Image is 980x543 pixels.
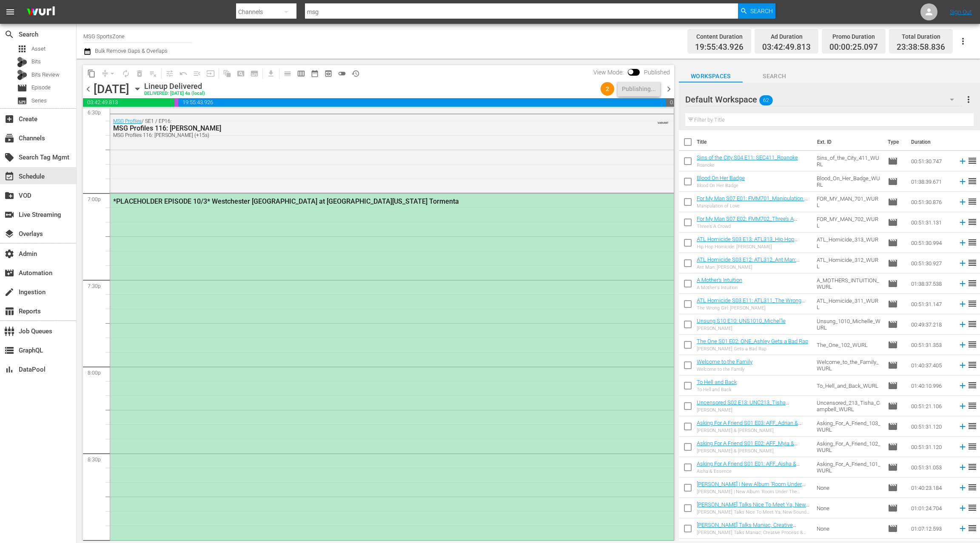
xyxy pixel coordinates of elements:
[17,83,27,93] span: Episode
[4,326,14,336] span: Job Queues
[967,319,977,329] span: reorder
[697,154,798,161] a: Sins of the City S04 E11: SEC411_Roanoke
[967,482,977,492] span: reorder
[888,503,898,513] span: Episode
[908,294,954,314] td: 00:51:31.147
[697,509,810,515] div: [PERSON_NAME] Talks Nice To Meet Ya, New Sound & One Direction
[759,91,773,109] span: 62
[697,469,810,474] div: Aisha & Essence
[897,31,945,43] div: Total Duration
[697,358,752,365] a: Welcome to the Family
[813,478,884,498] td: None
[908,253,954,273] td: 00:51:30.927
[4,152,14,162] span: Search Tag Mgmt
[217,65,234,82] span: Refresh All Search Blocks
[94,82,129,96] div: [DATE]
[697,489,810,495] div: [PERSON_NAME] | New Album 'Room Under The Stairs', His Daughter Khai, [US_STATE]
[967,237,977,247] span: reorder
[888,319,898,330] span: Episode
[958,320,967,329] svg: Add to Schedule
[967,462,977,472] span: reorder
[967,278,977,288] span: reorder
[738,3,775,19] button: Search
[813,355,884,375] td: Welcome_to_the_Family_WURL
[4,268,14,278] span: Automation
[762,31,811,43] div: Ad Duration
[888,523,898,534] span: Episode
[829,43,878,52] span: 00:00:25.097
[31,83,51,92] span: Episode
[697,224,810,229] div: Three’s A Crowd
[697,428,810,433] div: [PERSON_NAME] & [PERSON_NAME]
[697,203,810,209] div: Manipulation of Love
[958,218,967,227] svg: Add to Schedule
[697,440,798,453] a: Asking For A Friend S01 E02: AFF_Myia & [PERSON_NAME]
[697,420,801,432] a: Asking For A Friend S01 E03: AFF_Adrian & [PERSON_NAME]
[967,503,977,513] span: reorder
[697,256,800,269] a: ATL Homicide S03 E12: ATL312_Ant Man: [PERSON_NAME]
[697,326,786,331] div: [PERSON_NAME]
[17,96,27,106] span: Series
[31,97,47,105] span: Series
[813,335,884,355] td: The_One_102_WURL
[640,69,674,76] span: Published
[813,518,884,539] td: None
[618,81,660,97] button: Publishing...
[697,530,810,535] div: [PERSON_NAME] Talks Maniac, Creative Process & Dating
[888,401,898,411] span: Episode
[144,91,205,97] div: DELIVERED: [DATE] 4a (local)
[4,229,14,239] span: Overlays
[908,273,954,294] td: 01:38:37.538
[888,462,898,472] span: Episode
[958,381,967,390] svg: Add to Schedule
[963,94,974,105] span: more_vert
[601,85,614,92] span: 2
[666,98,674,107] span: 00:21:01.164
[813,314,884,335] td: Unsung_1010_Michelle_WURL
[908,171,954,192] td: 01:38:39.671
[813,396,884,416] td: Uncensored_213_Tisha_Campbell_WURL
[958,442,967,452] svg: Add to Schedule
[958,156,967,166] svg: Add to Schedule
[958,177,967,186] svg: Add to Schedule
[4,190,14,201] span: VOD
[908,151,954,171] td: 00:51:30.747
[967,339,977,350] span: reorder
[908,457,954,478] td: 00:51:31.053
[958,299,967,309] svg: Add to Schedule
[697,522,796,534] a: [PERSON_NAME] Talks Maniac, Creative Process & Dating
[113,197,624,205] div: *PLACEHOLDER EPISODE 10/3* Westchester [GEOGRAPHIC_DATA] at [GEOGRAPHIC_DATA][US_STATE] Tormenta
[888,299,898,309] span: Episode
[908,212,954,233] td: 00:51:31.131
[958,238,967,247] svg: Add to Schedule
[888,421,898,432] span: Episode
[967,441,977,452] span: reorder
[85,67,98,80] span: Copy Lineup
[743,71,806,82] span: Search
[958,463,967,472] svg: Add to Schedule
[658,117,669,124] span: VARIANT
[883,130,906,154] th: Type
[697,346,808,352] div: [PERSON_NAME] Gets a Bad Rap
[4,171,14,182] span: Schedule
[697,264,810,270] div: Ant Man: [PERSON_NAME]
[338,69,346,78] span: toggle_off
[589,69,628,76] span: View Mode:
[31,71,60,79] span: Bits Review
[888,156,898,166] span: Episode
[967,156,977,166] span: reorder
[908,396,954,416] td: 00:51:21.106
[695,43,744,52] span: 19:55:43.926
[958,259,967,268] svg: Add to Schedule
[813,233,884,253] td: ATL_Homicide_313_WURL
[697,461,800,473] a: Asking For A Friend S01 E01: AFF_Aisha & Essence
[697,195,809,208] a: For My Man S07 E01: FMM701_Manipulation of Love
[888,340,898,350] span: Episode
[261,65,278,82] span: Download as CSV
[967,380,977,390] span: reorder
[908,192,954,212] td: 00:51:30.876
[908,478,954,498] td: 01:40:23.184
[20,2,61,22] img: ans4CAIJ8jUAAAAAAAAAAAAAAAAAAAAAAAAgQb4GAAAAAAAAAAAAAAAAAAAAAAAAJMjXAAAAAAAAAAAAAAAAAAAAAAAAgAT5G...
[958,279,967,288] svg: Add to Schedule
[958,483,967,492] svg: Add to Schedule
